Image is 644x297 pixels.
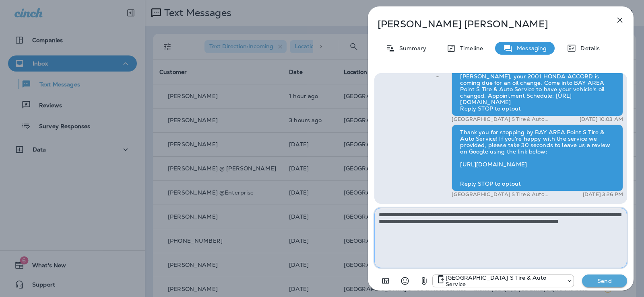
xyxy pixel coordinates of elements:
p: Summary [395,45,426,51]
p: [DATE] 10:03 AM [580,116,623,123]
button: Add in a premade template [378,273,394,289]
p: [DATE] 3:26 PM [583,191,623,198]
p: Timeline [456,45,483,51]
div: Thank you for stopping by BAY AREA Point S Tire & Auto Service! If you're happy with the service ... [452,125,623,191]
p: [GEOGRAPHIC_DATA] S Tire & Auto Service [452,116,554,123]
p: Messaging [513,45,547,51]
div: [PERSON_NAME], your 2001 HONDA ACCORD is coming due for an oil change. Come into BAY AREA Point S... [452,69,623,116]
button: Send [582,274,627,287]
p: Details [576,45,600,51]
button: Select an emoji [397,273,413,289]
p: [GEOGRAPHIC_DATA] S Tire & Auto Service [452,191,554,198]
div: +1 (301) 975-0024 [433,274,574,287]
p: [PERSON_NAME] [PERSON_NAME] [378,18,597,30]
span: Sent [436,72,440,80]
p: Send [588,277,621,285]
p: [GEOGRAPHIC_DATA] S Tire & Auto Service [446,274,562,287]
